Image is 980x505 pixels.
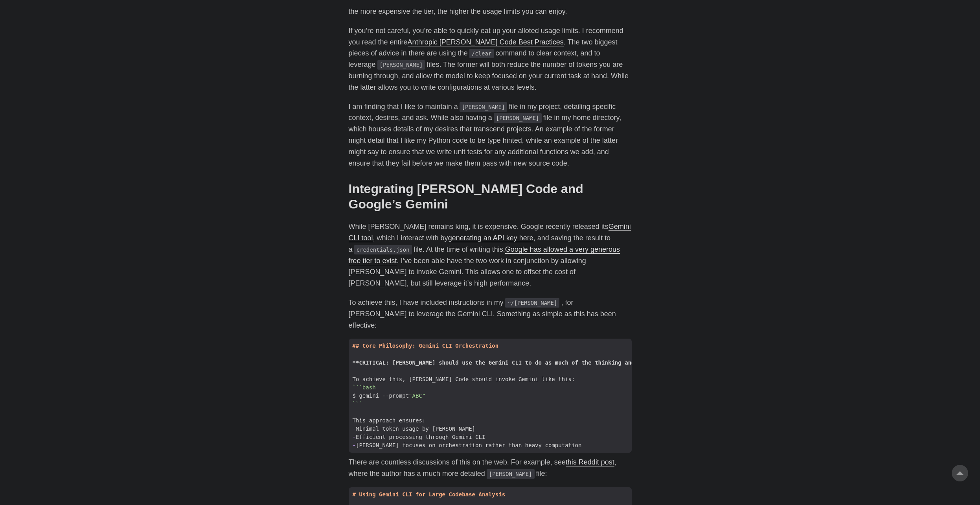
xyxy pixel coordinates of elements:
span: "ABC" [409,393,425,399]
p: I am finding that I like to maintain a file in my project, detailing specific context, desires, a... [349,101,632,169]
a: Anthropic [PERSON_NAME] Code Best Practices [408,38,564,46]
p: To achieve this, I have included instructions in my , for [PERSON_NAME] to leverage the Gemini CL... [349,297,632,331]
span: - [353,434,356,440]
p: If you’re not careful, you’re able to quickly eat up your alloted usage limits. I recommend you r... [349,25,632,93]
span: This approach ensures: [349,417,430,425]
span: # Using Gemini CLI for Large Codebase Analysis [353,491,506,498]
code: [PERSON_NAME] [377,60,425,70]
a: this Reddit post [566,458,614,466]
span: ## Core Philosophy: Gemini CLI Orchestration [353,343,499,349]
span: Minimal token usage by [PERSON_NAME] [349,425,480,433]
code: [PERSON_NAME] [460,102,507,112]
span: Efficient processing through Gemini CLI [349,433,489,441]
code: ~/[PERSON_NAME] [505,298,560,308]
p: the more expensive the tier, the higher the usage limits you can enjoy. [349,6,632,17]
p: There are countless discussions of this on the web. For example, see , where the author has a muc... [349,457,632,479]
a: generating an API key here [448,234,533,242]
span: - [353,442,356,448]
p: While [PERSON_NAME] remains king, it is expensive. Google recently released its , which I interac... [349,221,632,289]
code: credentials.json [354,245,412,254]
span: $ gemini --prompt [349,392,430,400]
span: - [353,426,356,432]
code: [PERSON_NAME] [487,469,535,479]
span: [PERSON_NAME] focuses on orchestration rather than heavy computation [349,441,586,450]
span: ``` [353,401,362,407]
span: To achieve this, [PERSON_NAME] Code should invoke Gemini like this: [349,375,579,383]
a: Google has allowed a very generous free tier to exist [349,245,620,265]
h2: Integrating [PERSON_NAME] Code and Google’s Gemini [349,181,632,212]
a: go to top [952,465,968,481]
span: ```bash [353,384,376,391]
code: /clear [469,49,494,58]
code: [PERSON_NAME] [494,113,542,123]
